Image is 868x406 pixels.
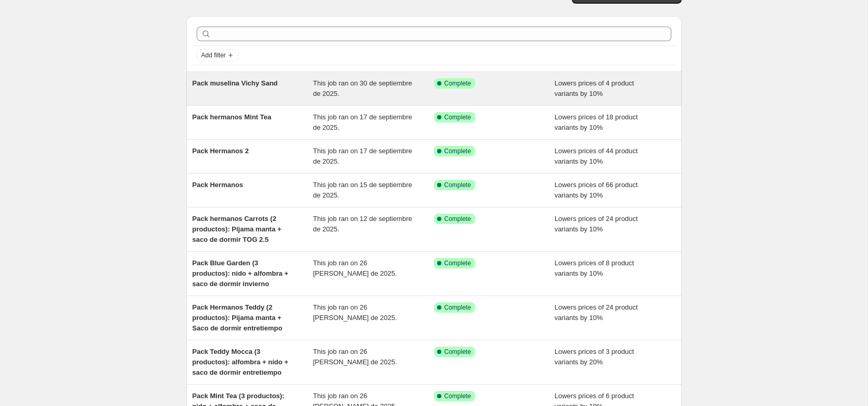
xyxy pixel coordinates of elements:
span: This job ran on 12 de septiembre de 2025. [313,215,412,233]
span: Pack Blue Garden (3 productos): nido + alfombra + saco de dormir invierno [192,259,288,288]
span: Complete [444,259,471,267]
span: Pack Hermanos [192,181,244,189]
span: Complete [444,181,471,189]
span: This job ran on 17 de septiembre de 2025. [313,113,412,131]
span: Complete [444,303,471,312]
span: Pack muselina Vichy Sand [192,79,278,87]
span: Pack Hermanos Teddy (2 productos): Pijama manta + Saco de dormir entretiempo [192,303,283,332]
span: Lowers prices of 66 product variants by 10% [554,181,638,199]
button: Add filter [197,49,238,61]
span: This job ran on 26 [PERSON_NAME] de 2025. [313,303,397,322]
span: Complete [444,392,471,400]
span: This job ran on 26 [PERSON_NAME] de 2025. [313,348,397,366]
span: Pack hermanos Carrots (2 productos): Pijama manta + saco de dormir TOG 2.5 [192,215,282,243]
span: Complete [444,215,471,223]
span: Add filter [201,51,226,59]
span: Pack hermanos Mint Tea [192,113,271,121]
span: Lowers prices of 24 product variants by 10% [554,215,638,233]
span: Lowers prices of 24 product variants by 10% [554,303,638,322]
span: Complete [444,147,471,155]
span: Lowers prices of 3 product variants by 20% [554,348,634,366]
span: Lowers prices of 8 product variants by 10% [554,259,634,277]
span: This job ran on 17 de septiembre de 2025. [313,147,412,165]
span: Complete [444,348,471,356]
span: Complete [444,113,471,121]
span: Lowers prices of 18 product variants by 10% [554,113,638,131]
span: This job ran on 15 de septiembre de 2025. [313,181,412,199]
span: Lowers prices of 4 product variants by 10% [554,79,634,97]
span: Complete [444,79,471,88]
span: Lowers prices of 44 product variants by 10% [554,147,638,165]
span: Pack Hermanos 2 [192,147,249,155]
span: Pack Teddy Mocca (3 productos): alfombra + nido + saco de dormir entretiempo [192,348,288,376]
span: This job ran on 26 [PERSON_NAME] de 2025. [313,259,397,277]
span: This job ran on 30 de septiembre de 2025. [313,79,412,97]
